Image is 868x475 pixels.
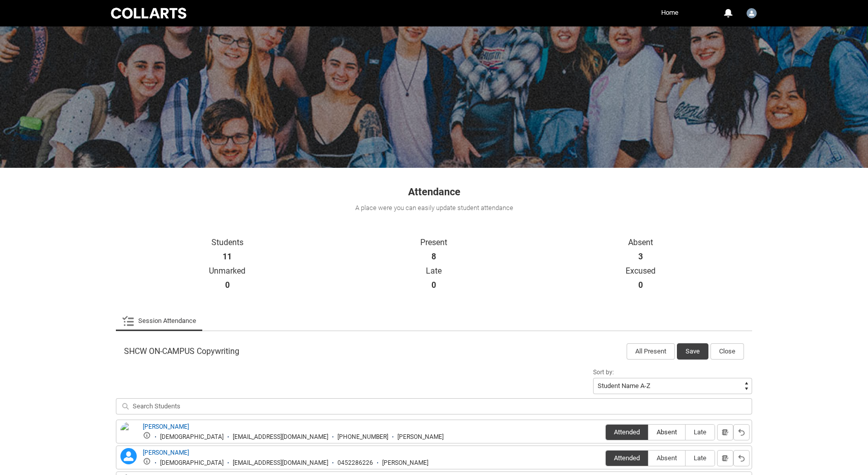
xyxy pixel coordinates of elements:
strong: 0 [638,280,643,290]
p: Absent [537,237,744,248]
span: Late [686,454,715,462]
strong: 0 [431,280,436,290]
p: Unmarked [124,266,331,276]
p: Students [124,237,331,248]
span: Absent [648,454,685,462]
li: Session Attendance [116,311,202,331]
button: Notes [717,424,733,440]
img: Anna Shepherd [120,422,137,444]
span: Attended [606,454,648,462]
button: Reset [733,424,750,440]
button: All Present [627,343,675,360]
input: Search Students [116,398,752,414]
span: Sort by: [593,369,614,376]
strong: 0 [225,280,230,290]
a: Home [659,5,681,20]
div: [PERSON_NAME] [382,459,428,467]
div: [PERSON_NAME] [397,433,444,441]
lightning-icon: Brooke Matheson [120,448,137,464]
button: Close [710,343,744,360]
img: Faculty.lwatson [747,8,757,18]
span: Attendance [408,186,460,198]
div: [DEMOGRAPHIC_DATA] [160,433,224,441]
a: [PERSON_NAME] [143,449,189,456]
p: Late [331,266,538,276]
span: Absent [648,428,685,436]
a: Session Attendance [122,311,196,331]
button: Reset [733,450,750,466]
span: Attended [606,428,648,436]
div: [EMAIL_ADDRESS][DOMAIN_NAME] [233,433,328,441]
div: 0452286226 [337,459,373,467]
div: [EMAIL_ADDRESS][DOMAIN_NAME] [233,459,328,467]
strong: 11 [223,252,232,262]
span: SHCW ON-CAMPUS Copywriting [124,346,239,357]
div: A place were you can easily update student attendance [115,203,753,213]
div: [PHONE_NUMBER] [337,433,388,441]
a: [PERSON_NAME] [143,423,189,430]
strong: 3 [638,252,643,262]
p: Present [331,237,538,248]
button: Save [677,343,708,360]
span: Late [686,428,715,436]
button: Notes [717,450,733,466]
strong: 8 [431,252,436,262]
button: User Profile Faculty.lwatson [744,4,759,20]
div: [DEMOGRAPHIC_DATA] [160,459,224,467]
p: Excused [537,266,744,276]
